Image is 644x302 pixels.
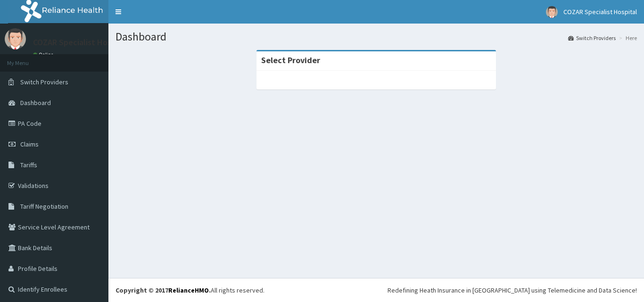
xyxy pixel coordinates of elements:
a: Online [33,51,56,58]
a: Switch Providers [568,34,616,42]
strong: Select Provider [261,55,320,65]
li: Here [617,34,637,42]
span: COZAR Specialist Hospital [563,8,637,16]
strong: Copyright © 2017 . [116,286,211,294]
img: User Image [5,28,26,49]
span: Tariffs [20,161,37,169]
span: Tariff Negotiation [20,202,68,211]
h1: Dashboard [116,31,637,43]
img: User Image [546,6,558,18]
span: Switch Providers [20,78,68,86]
span: Dashboard [20,98,51,107]
span: Claims [20,140,39,148]
div: Redefining Heath Insurance in [GEOGRAPHIC_DATA] using Telemedicine and Data Science! [388,286,637,295]
a: RelianceHMO [168,286,209,294]
footer: All rights reserved. [108,278,644,302]
p: COZAR Specialist Hospital [33,38,128,47]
